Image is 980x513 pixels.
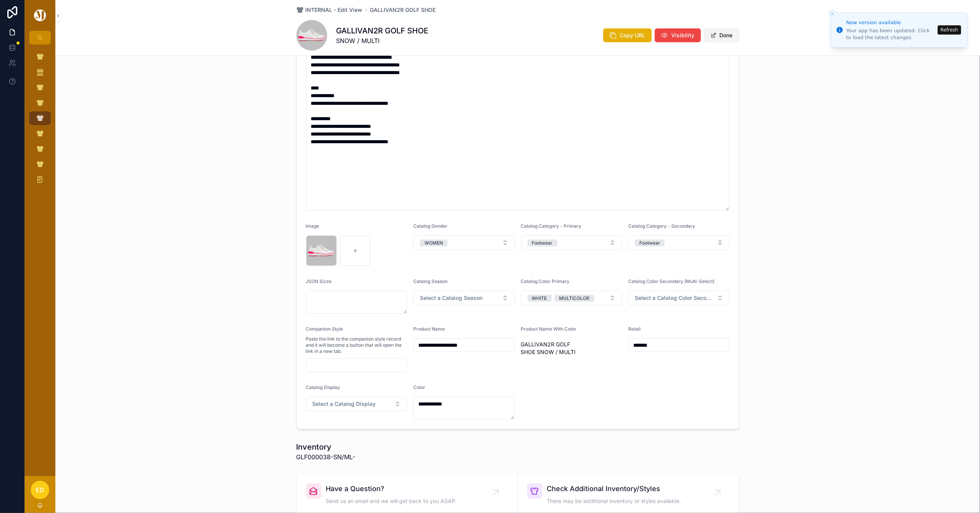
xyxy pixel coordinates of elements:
span: Catalog Gender [413,223,448,229]
span: Companion Style [306,326,343,332]
span: Image [306,223,319,229]
span: Catalog Color Primary [521,278,570,284]
button: Unselect FOOTWEAR [527,239,557,247]
span: JSON Sizes [306,278,332,284]
a: GALLIVAN2R GOLF SHOE [370,6,436,14]
div: scrollable content [25,45,55,197]
h1: Inventory [296,442,356,452]
button: Select Button [521,291,622,305]
span: Paste the link to the companion style record and it will become a button that will open the link ... [306,336,408,354]
a: INTERNAL - Edit View [296,6,363,14]
span: Copy URL [620,31,646,39]
span: GLF000038-SN/ML- [296,452,356,462]
span: Visibility [672,31,695,39]
button: Visibility [655,28,701,42]
button: Unselect WHITE [527,294,552,302]
span: INTERNAL - Edit View [306,6,363,14]
span: GALLIVAN2R GOLF SHOE SNOW / MULTI [521,341,622,356]
span: Catalog Display [306,384,340,390]
button: Unselect MULTICOLOR [555,294,594,302]
span: Catalog Season [413,278,448,284]
span: ED [36,485,44,495]
button: Done [704,28,739,42]
span: Catalog Color Secondary (Multi-Select) [628,278,714,284]
button: Select Button [628,235,730,250]
div: New version available [846,19,935,26]
button: Select Button [521,235,622,250]
button: Select Button [413,291,515,305]
div: Your app has been updated. Click to load the latest changes [846,27,935,41]
button: Close toast [829,10,836,18]
span: Color [413,384,425,390]
span: Product Name [413,326,445,332]
button: Refresh [938,25,961,35]
span: SNOW / MULTI [336,36,429,45]
div: WOMEN [424,240,443,247]
div: WHITE [532,295,547,302]
button: Unselect FOOTWEAR [635,239,665,247]
button: Copy URL [603,28,652,42]
span: Send us an email and we will get back to you ASAP. [326,497,457,505]
button: Select Button [413,235,515,250]
span: Have a Question? [326,483,457,494]
span: Select a Catalog Display [313,400,376,408]
button: Select Button [628,291,730,305]
span: Catalog Category - Primary [521,223,582,229]
div: Footwear [639,240,660,247]
button: Select Button [306,397,408,411]
span: Catalog Category - Secondary [628,223,695,229]
span: There may be additional inventory or styles available. [547,497,681,505]
span: Check Additional Inventory/Styles [547,483,681,494]
span: Select a Catalog Color Secondary (Multi-Select) [635,294,714,302]
span: Select a Catalog Season [420,294,483,302]
h1: GALLIVAN2R GOLF SHOE [336,25,429,36]
div: MULTICOLOR [559,295,590,302]
span: Product Name With Color [521,326,577,332]
span: Retail [628,326,641,332]
div: Footwear [532,240,553,247]
img: App logo [33,9,47,22]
